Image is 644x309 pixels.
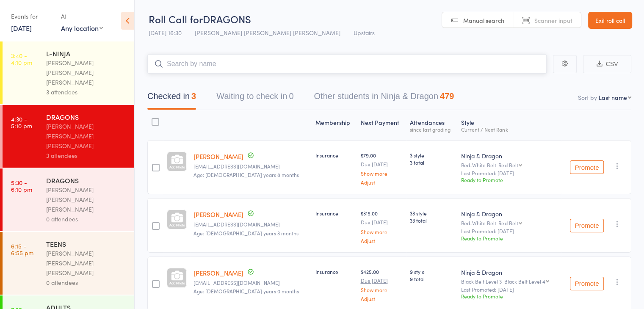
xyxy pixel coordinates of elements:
span: Age: [DEMOGRAPHIC_DATA] years 8 months [193,171,299,178]
button: Promote [570,160,604,174]
div: Insurance [315,152,354,159]
div: Ready to Promote [461,176,557,183]
input: Search by name [147,54,547,74]
a: 6:15 -6:55 pmTEENS[PERSON_NAME] [PERSON_NAME] [PERSON_NAME]0 attendees [3,232,134,295]
div: Black Belt Level 4 [504,279,545,284]
small: Last Promoted: [DATE] [461,287,557,292]
span: Manual search [463,16,504,25]
button: Waiting to check in0 [216,87,293,110]
span: 33 style [410,210,455,217]
time: 6:15 - 6:55 pm [11,243,33,256]
div: At [61,9,103,23]
div: Last name [599,93,627,102]
div: Insurance [315,210,354,217]
span: Scanner input [534,16,572,25]
button: CSV [583,55,631,73]
div: Ready to Promote [461,235,557,242]
div: Ready to Promote [461,292,557,300]
small: Due [DATE] [360,278,403,284]
span: 33 total [410,217,455,224]
div: Ninja & Dragon [461,152,557,160]
time: 4:30 - 5:10 pm [11,116,32,129]
a: Exit roll call [588,12,632,29]
a: 5:30 -6:10 pmDRAGONS[PERSON_NAME] [PERSON_NAME] [PERSON_NAME]0 attendees [3,168,134,231]
div: Ninja & Dragon [461,210,557,218]
div: Next Payment [357,114,406,136]
a: 4:30 -5:10 pmDRAGONS[PERSON_NAME] [PERSON_NAME] [PERSON_NAME]3 attendees [3,105,134,168]
div: Current / Next Rank [461,127,557,132]
a: Show more [360,171,403,176]
a: Adjust [360,238,403,243]
small: paklamp@hotmail.com [193,221,309,227]
button: Checked in3 [147,87,196,110]
div: 3 [191,91,196,101]
div: $425.00 [360,268,403,301]
div: Red Belt [498,162,518,168]
div: [PERSON_NAME] [PERSON_NAME] [PERSON_NAME] [46,121,127,151]
a: Adjust [360,296,403,301]
span: 9 total [410,275,455,282]
small: ksdrjy@gmail.com [193,163,309,169]
div: DRAGONS [46,176,127,185]
div: [PERSON_NAME] [PERSON_NAME] [PERSON_NAME] [46,248,127,278]
div: Events for [11,9,53,23]
a: Show more [360,287,403,292]
span: Upstairs [354,28,375,37]
a: Adjust [360,179,403,185]
div: Red-White Belt [461,162,557,168]
label: Sort by [578,93,597,102]
button: Other students in Ninja & Dragon479 [314,87,454,110]
span: 3 total [410,159,455,166]
span: [PERSON_NAME] [PERSON_NAME] [PERSON_NAME] [195,28,340,37]
div: 3 attendees [46,87,127,97]
time: 3:40 - 4:10 pm [11,52,32,66]
div: since last grading [410,127,455,132]
div: $79.00 [360,152,403,185]
a: [PERSON_NAME] [193,268,243,277]
div: [PERSON_NAME] [PERSON_NAME] [PERSON_NAME] [46,58,127,87]
div: 0 attendees [46,214,127,224]
div: Red Belt [498,220,518,226]
div: Black Belt Level 3 [461,279,557,284]
div: Atten­dances [406,114,458,136]
div: Any location [61,23,103,33]
div: 479 [440,91,454,101]
div: L-NINJA [46,49,127,58]
span: Age: [DEMOGRAPHIC_DATA] years 3 months [193,229,299,237]
div: Ninja & Dragon [461,268,557,276]
small: Last Promoted: [DATE] [461,170,557,176]
div: [PERSON_NAME] [PERSON_NAME] [PERSON_NAME] [46,185,127,214]
div: Style [458,114,561,136]
span: 9 style [410,268,455,275]
small: m.mousaviara@gmail.com [193,280,309,286]
small: Due [DATE] [360,161,403,167]
div: Red-White Belt [461,220,557,226]
time: 5:30 - 6:10 pm [11,179,32,193]
div: TEENS [46,239,127,248]
a: [DATE] [11,23,32,33]
div: Insurance [315,268,354,275]
a: Show more [360,229,403,235]
div: 3 attendees [46,151,127,160]
div: $315.00 [360,210,403,243]
small: Due [DATE] [360,219,403,225]
a: 3:40 -4:10 pmL-NINJA[PERSON_NAME] [PERSON_NAME] [PERSON_NAME]3 attendees [3,41,134,104]
a: [PERSON_NAME] [193,210,243,219]
button: Promote [570,277,604,290]
span: Roll Call for [149,12,203,26]
div: 0 attendees [46,278,127,287]
button: Promote [570,219,604,232]
span: 3 style [410,152,455,159]
small: Last Promoted: [DATE] [461,228,557,234]
a: [PERSON_NAME] [193,152,243,161]
div: 0 [289,91,293,101]
div: Membership [312,114,357,136]
div: DRAGONS [46,112,127,121]
span: [DATE] 16:30 [149,28,182,37]
span: Age: [DEMOGRAPHIC_DATA] years 0 months [193,287,299,295]
span: DRAGONS [203,12,251,26]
